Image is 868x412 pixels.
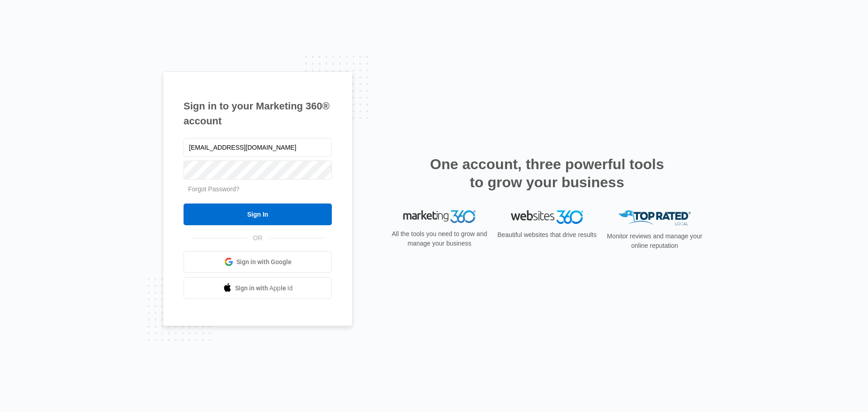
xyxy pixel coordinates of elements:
img: Marketing 360 [403,210,476,223]
p: All the tools you need to grow and manage your business [389,229,490,248]
a: Forgot Password? [188,185,240,193]
a: Sign in with Apple Id [184,277,332,299]
h2: One account, three powerful tools to grow your business [427,155,667,191]
img: Top Rated Local [618,210,691,225]
a: Sign in with Google [184,251,332,273]
img: Websites 360 [511,210,583,223]
p: Beautiful websites that drive results [496,230,598,240]
p: Monitor reviews and manage your online reputation [604,232,705,251]
input: Sign In [184,204,332,225]
h1: Sign in to your Marketing 360® account [184,99,332,128]
input: Email [184,138,332,157]
span: Sign in with Apple Id [235,284,293,293]
span: OR [247,233,269,243]
span: Sign in with Google [236,257,292,267]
